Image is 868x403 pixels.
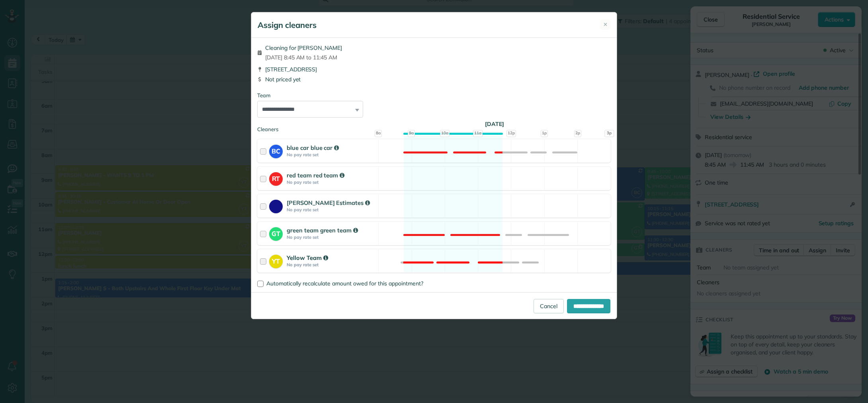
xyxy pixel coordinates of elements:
span: [DATE] 8:45 AM to 11:45 AM [265,53,342,61]
div: Cleaners [257,126,611,128]
strong: No pay rate set [287,207,376,212]
strong: YT [269,255,283,266]
a: Cancel [534,299,564,313]
strong: RT [269,172,283,183]
strong: blue car blue car [287,144,339,151]
div: [STREET_ADDRESS] [257,65,611,73]
strong: BC [269,145,283,156]
strong: red team red team [287,171,344,179]
h5: Assign cleaners [258,20,317,31]
strong: No pay rate set [287,179,376,185]
strong: No pay rate set [287,234,376,240]
strong: Yellow Team [287,254,328,261]
span: Automatically recalculate amount owed for this appointment? [266,280,423,287]
strong: GT [269,227,283,238]
strong: [PERSON_NAME] Estimates [287,199,370,206]
div: Team [257,92,611,99]
strong: No pay rate set [287,262,376,267]
div: Not priced yet [257,75,611,83]
strong: No pay rate set [287,152,376,157]
strong: green team green team [287,226,358,234]
span: Cleaning for [PERSON_NAME] [265,44,342,52]
span: ✕ [603,21,608,28]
